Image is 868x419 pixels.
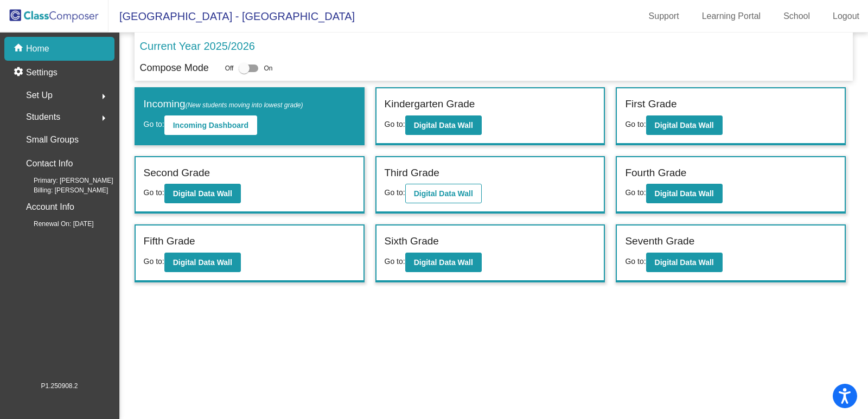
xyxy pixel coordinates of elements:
p: Small Groups [26,132,79,147]
mat-icon: arrow_right [97,90,110,103]
span: Set Up [26,88,53,103]
mat-icon: home [13,42,26,55]
button: Digital Data Wall [646,115,723,135]
span: Primary: [PERSON_NAME] [16,176,113,185]
p: Settings [26,66,58,79]
p: Compose Mode [140,61,209,75]
span: Renewal On: [DATE] [16,219,93,229]
b: Digital Data Wall [655,258,714,267]
b: Digital Data Wall [173,189,232,198]
span: Go to: [625,188,646,197]
span: Go to: [144,120,164,128]
button: Digital Data Wall [164,184,241,203]
span: (New students moving into lowest grade) [186,101,303,109]
a: Logout [824,8,868,25]
b: Digital Data Wall [414,121,473,130]
b: Digital Data Wall [655,121,714,130]
label: Third Grade [385,165,439,181]
a: Learning Portal [693,8,770,25]
b: Digital Data Wall [414,189,473,198]
span: Go to: [625,120,646,128]
label: First Grade [625,96,676,112]
a: School [775,8,819,25]
span: Off [225,63,234,73]
label: Seventh Grade [625,234,694,249]
p: Account Info [26,199,74,215]
button: Digital Data Wall [646,184,723,203]
button: Incoming Dashboard [164,115,257,135]
b: Digital Data Wall [655,189,714,198]
button: Digital Data Wall [646,253,723,272]
button: Digital Data Wall [164,253,241,272]
span: Billing: [PERSON_NAME] [16,185,108,195]
label: Fifth Grade [144,234,195,249]
span: Go to: [385,120,405,128]
b: Incoming Dashboard [173,121,248,130]
span: Go to: [625,257,646,266]
span: On [264,63,272,73]
label: Incoming [144,96,303,112]
b: Digital Data Wall [173,258,232,267]
button: Digital Data Wall [405,253,482,272]
p: Home [26,42,49,55]
label: Kindergarten Grade [385,96,475,112]
p: Contact Info [26,156,73,171]
span: Go to: [144,188,164,197]
span: Go to: [144,257,164,266]
mat-icon: arrow_right [97,112,110,125]
button: Digital Data Wall [405,184,482,203]
a: Support [640,8,688,25]
label: Second Grade [144,165,210,181]
span: Students [26,109,60,125]
label: Sixth Grade [385,234,439,249]
b: Digital Data Wall [414,258,473,267]
span: Go to: [385,257,405,266]
span: [GEOGRAPHIC_DATA] - [GEOGRAPHIC_DATA] [108,8,355,25]
p: Current Year 2025/2026 [140,38,255,54]
mat-icon: settings [13,66,26,79]
span: Go to: [385,188,405,197]
button: Digital Data Wall [405,115,482,135]
label: Fourth Grade [625,165,686,181]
